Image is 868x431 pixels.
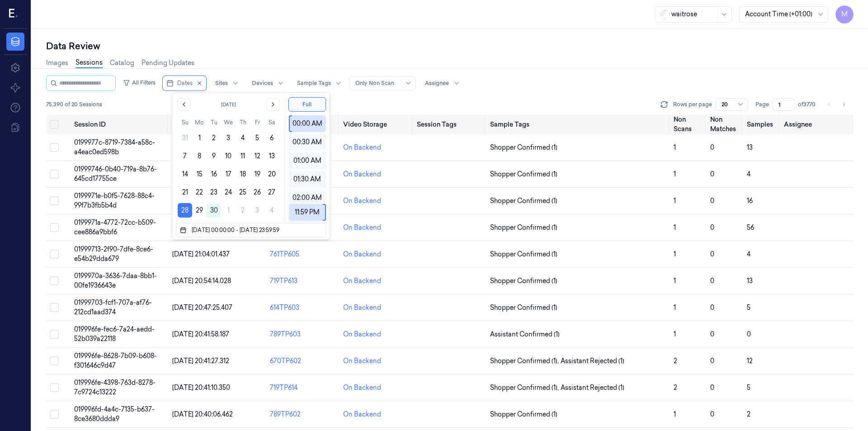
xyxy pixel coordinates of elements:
[178,149,192,163] button: Sunday, September 7th, 2025
[490,383,561,393] span: Shopper Confirmed (1) ,
[50,196,59,205] button: Select row
[207,131,221,145] button: Tuesday, September 2nd, 2025
[163,76,206,90] button: Dates
[747,170,750,178] span: 4
[74,352,157,369] span: 019996fe-8628-7b09-b608-f301646c9d47
[674,357,677,365] span: 2
[343,276,381,286] div: On Backend
[343,356,381,366] div: On Backend
[292,189,323,206] div: 02:00 AM
[172,250,230,258] span: [DATE] 21:04:01.437
[172,384,230,392] span: [DATE] 20:41:10.350
[250,203,264,218] button: Friday, October 3rd, 2025
[343,143,381,152] div: On Backend
[837,98,850,111] button: Go to next page
[264,131,279,145] button: Saturday, September 6th, 2025
[710,410,714,418] span: 0
[236,203,250,218] button: Thursday, October 2nd, 2025
[196,98,261,111] button: [DATE]
[780,114,854,134] th: Assignee
[46,40,854,52] div: Data Review
[710,303,714,312] span: 0
[264,167,279,181] button: Saturday, September 20th, 2025
[674,250,676,258] span: 1
[674,170,676,178] span: 1
[747,143,753,152] span: 13
[264,118,279,127] th: Saturday
[74,272,157,289] span: 0199970a-3636-7daa-8bb1-00fe1936643e
[755,100,769,109] span: Page
[490,303,557,313] span: Shopper Confirmed (1)
[674,384,677,392] span: 2
[340,114,413,134] th: Video Storage
[343,383,381,393] div: On Backend
[74,218,156,236] span: 0199971a-4772-72cc-b509-cee886a9bbf6
[250,185,264,199] button: Friday, September 26th, 2025
[221,131,236,145] button: Wednesday, September 3rd, 2025
[674,277,676,285] span: 1
[264,185,279,199] button: Saturday, September 27th, 2025
[192,185,207,199] button: Monday, September 22nd, 2025
[169,114,266,134] th: Timestamp (Session)
[674,330,676,338] span: 1
[490,330,560,339] span: Assistant Confirmed (1)
[561,383,624,393] span: Assistant Rejected (1)
[490,196,557,206] span: Shopper Confirmed (1)
[190,225,318,236] input: Dates
[74,298,152,316] span: 01999703-fcf1-707a-af76-212cd1aad374
[710,223,714,232] span: 0
[747,223,754,232] span: 56
[250,131,264,145] button: Friday, September 5th, 2025
[673,100,712,109] p: Rows per page
[207,167,221,181] button: Tuesday, September 16th, 2025
[250,167,264,181] button: Friday, September 19th, 2025
[490,223,557,232] span: Shopper Confirmed (1)
[74,192,155,209] span: 0199971e-b0f5-7628-88c4-99f7b3fb5b4d
[178,98,190,111] button: Go to the Previous Month
[264,149,279,163] button: Saturday, September 13th, 2025
[747,197,753,205] span: 16
[236,185,250,199] button: Thursday, September 25th, 2025
[561,356,624,366] span: Assistant Rejected (1)
[747,277,753,285] span: 13
[74,405,155,423] span: 019996fd-4a4c-7135-b637-8ce3680ddda9
[835,5,854,24] button: M
[46,100,102,109] span: 75,390 of 20 Sessions
[343,330,381,339] div: On Backend
[270,276,336,286] div: 719TP613
[490,276,557,286] span: Shopper Confirmed (1)
[490,356,561,366] span: Shopper Confirmed (1) ,
[490,170,557,179] span: Shopper Confirmed (1)
[236,118,250,127] th: Thursday
[236,149,250,163] button: Thursday, September 11th, 2025
[674,197,676,205] span: 1
[250,118,264,127] th: Friday
[747,330,751,338] span: 0
[119,76,159,90] button: All Filters
[74,325,155,343] span: 019996fe-fec6-7a24-aedd-52b039a22118
[270,330,336,339] div: 789TP603
[178,185,192,199] button: Sunday, September 21st, 2025
[710,143,714,152] span: 0
[50,383,59,392] button: Select row
[264,203,279,218] button: Saturday, October 4th, 2025
[747,357,753,365] span: 12
[74,165,157,183] span: 01999746-0b40-719a-8b76-645cd17755ce
[710,357,714,365] span: 0
[142,58,194,68] a: Pending Updates
[288,97,326,112] button: Full
[50,276,59,285] button: Select row
[674,223,676,232] span: 1
[710,330,714,338] span: 0
[236,131,250,145] button: Thursday, September 4th, 2025
[267,98,279,111] button: Go to the Next Month
[270,383,336,393] div: 719TP614
[71,114,168,134] th: Session ID
[178,118,192,127] th: Sunday
[110,58,134,68] a: Catalog
[270,250,336,259] div: 761TP605
[747,410,750,418] span: 2
[292,204,322,221] div: 11:59 PM
[343,196,381,206] div: On Backend
[270,410,336,419] div: 789TP602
